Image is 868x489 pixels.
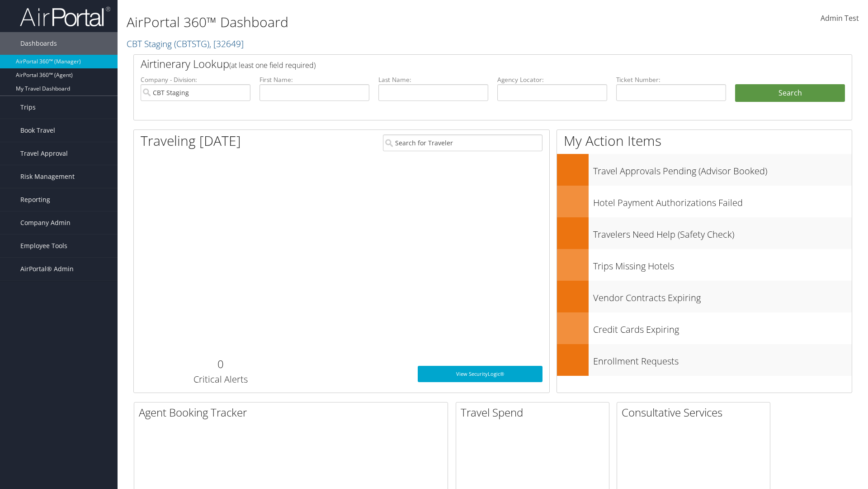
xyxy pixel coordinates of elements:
span: Travel Approval [20,142,68,165]
span: Risk Management [20,165,75,188]
h3: Enrollment Requests [593,350,852,368]
a: Travel Approvals Pending (Advisor Booked) [557,154,852,186]
a: CBT Staging [127,38,244,50]
a: Trips Missing Hotels [557,249,852,281]
span: Trips [20,96,36,119]
h3: Travel Approvals Pending (Advisor Booked) [593,160,852,177]
h3: Critical Alerts [141,373,300,386]
h3: Hotel Payment Authorizations Failed [593,192,852,209]
a: Travelers Need Help (Safety Check) [557,217,852,249]
img: airportal-logo.png [20,6,110,27]
span: , [ 32649 ] [209,38,244,50]
a: Enrollment Requests [557,344,852,376]
button: Search [735,84,845,102]
h2: Airtinerary Lookup [141,56,785,72]
h2: Travel Spend [461,405,609,420]
h3: Trips Missing Hotels [593,255,852,273]
span: Book Travel [20,119,55,142]
span: Reporting [20,188,50,211]
a: Credit Cards Expiring [557,312,852,344]
span: Company Admin [20,211,71,234]
label: Company - Division: [141,75,250,84]
h3: Travelers Need Help (Safety Check) [593,224,852,241]
span: Employee Tools [20,235,67,257]
a: Admin Test [821,5,859,33]
a: View SecurityLogic® [418,366,542,382]
h1: AirPortal 360™ Dashboard [127,13,615,32]
input: Search for Traveler [383,134,542,151]
label: Ticket Number: [616,75,726,84]
h2: Consultative Services [622,405,770,420]
h3: Credit Cards Expiring [593,319,852,336]
label: First Name: [259,75,369,84]
h1: Traveling [DATE] [141,131,241,150]
h1: My Action Items [557,131,852,150]
h2: Agent Booking Tracker [139,405,448,420]
label: Agency Locator: [497,75,607,84]
a: Hotel Payment Authorizations Failed [557,186,852,217]
span: Admin Test [821,13,859,23]
span: ( CBTSTG ) [174,38,209,50]
a: Vendor Contracts Expiring [557,281,852,312]
h3: Vendor Contracts Expiring [593,287,852,304]
h2: 0 [141,356,300,372]
span: Dashboards [20,32,57,55]
label: Last Name: [378,75,488,84]
span: (at least one field required) [229,60,316,70]
span: AirPortal® Admin [20,258,74,280]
